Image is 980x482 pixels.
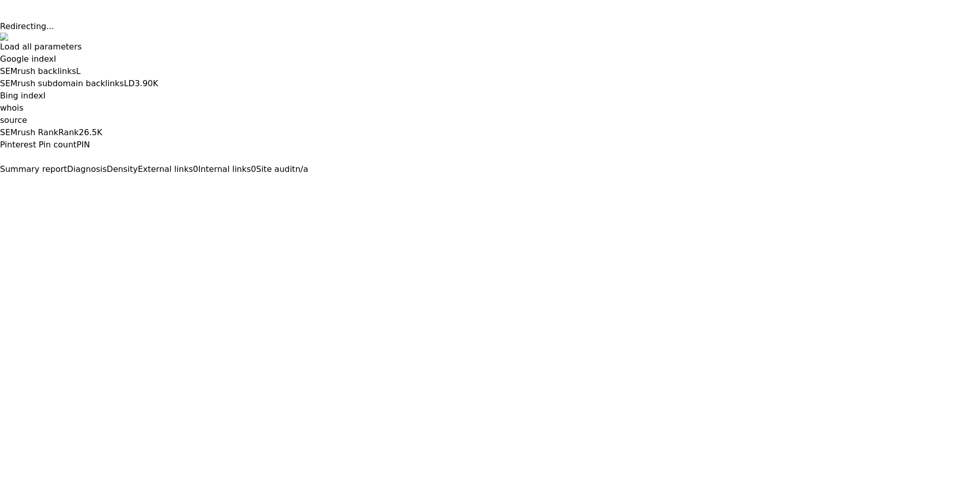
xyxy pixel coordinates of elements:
[138,164,193,174] span: External links
[67,164,107,174] span: Diagnosis
[76,66,81,76] span: L
[256,164,296,174] span: Site audit
[251,164,256,174] span: 0
[198,164,251,174] span: Internal links
[256,164,308,174] a: Site auditn/a
[43,91,46,100] span: I
[79,128,102,137] a: 26.5K
[77,140,90,149] span: PIN
[193,164,198,174] span: 0
[135,79,158,88] a: 3.90K
[295,164,308,174] span: n/a
[58,128,79,137] span: Rank
[124,79,135,88] span: LD
[107,164,138,174] span: Density
[54,54,56,64] span: I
